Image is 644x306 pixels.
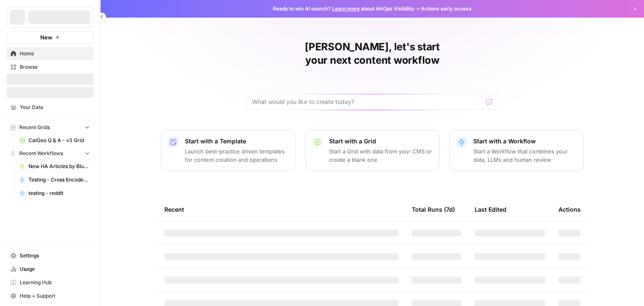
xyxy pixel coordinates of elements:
span: Learning Hub [20,279,90,286]
span: Recent Workflows [19,150,63,157]
p: Start a Grid with data from your CMS or create a blank one [329,147,432,164]
span: New HA Articles by Blueprint [29,163,90,170]
a: Settings [7,249,93,262]
a: Learning Hub [7,276,93,289]
span: Actions early access [421,5,472,13]
span: Ready to win AI search? about AirOps Visibility [273,5,414,13]
span: Usage [20,265,90,273]
span: Settings [20,252,90,259]
div: Actions [558,198,581,221]
a: Browse [7,60,93,74]
a: Learn more [332,5,360,12]
a: Home [7,47,93,60]
button: Recent Grids [7,121,93,134]
button: Recent Workflows [7,147,93,160]
a: New HA Articles by Blueprint [16,160,93,173]
button: New [7,31,93,44]
p: Start with a Workflow [473,137,576,145]
div: Total Runs (7d) [412,198,455,221]
span: Testing - Cross Encoder Reranker [29,176,90,184]
div: Recent [164,198,398,221]
button: Start with a WorkflowStart a Workflow that combines your data, LLMs and human review [449,130,584,171]
a: testing - reddit [16,187,93,200]
p: Start a Workflow that combines your data, LLMs and human review [473,147,576,164]
span: Home [20,50,90,57]
a: Usage [7,262,93,276]
span: Your Data [20,104,90,111]
span: Browse [20,63,90,71]
a: CatGeo Q & A - v3 Grid [16,134,93,147]
span: Help + Support [20,292,90,300]
h1: [PERSON_NAME], let's start your next content workflow [247,40,498,67]
span: testing - reddit [29,189,90,197]
button: Start with a TemplateLaunch best-practice driven templates for content creation and operations [161,130,295,171]
span: New [40,33,52,41]
button: Start with a GridStart a Grid with data from your CMS or create a blank one [305,130,439,171]
p: Launch best-practice driven templates for content creation and operations [185,147,288,164]
a: Your Data [7,101,93,114]
span: CatGeo Q & A - v3 Grid [29,137,90,144]
input: What would you like to create today? [252,98,483,106]
p: Start with a Template [185,137,288,145]
button: Help + Support [7,289,93,303]
span: Recent Grids [19,124,50,131]
a: Testing - Cross Encoder Reranker [16,173,93,187]
p: Start with a Grid [329,137,432,145]
div: Last Edited [475,198,506,221]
